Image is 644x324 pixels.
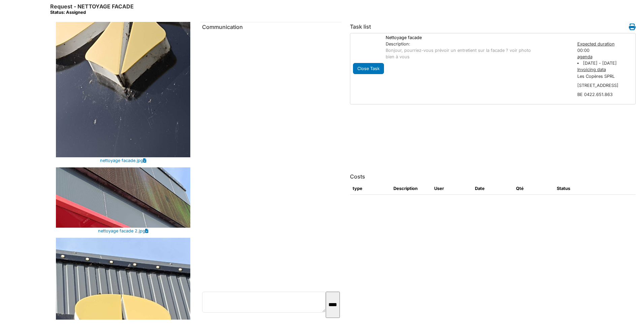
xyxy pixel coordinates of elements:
div: agenda [577,54,635,60]
div: Nettoyage facade [382,34,574,41]
div: Invoicing data [577,66,635,73]
th: Date [472,183,513,195]
a: nettoyage facade.jpg [100,157,143,164]
h6: Request - NETTOYAGE FACADE [50,3,134,15]
a: Close Task [353,65,384,72]
th: Status [554,183,595,195]
li: [DATE] - [DATE] [577,60,635,66]
a: nettoyage facade 2.jpg [98,228,145,234]
th: type [350,183,391,195]
span: translation missing: en.todo.action.close_task [357,66,380,71]
th: User [431,183,472,195]
dd: [STREET_ADDRESS] [577,82,635,89]
h6: Costs [350,173,365,180]
div: Status: Assigned [50,10,134,15]
p: Bonjour, pourriez-vous prévoir un entretient sur la facade ? voir photo bien à vous [386,47,571,60]
div: 00:00 [574,41,638,103]
img: nettoyage%20facade%202.jpg [56,167,190,228]
h6: Task list [350,24,371,30]
th: Qté [513,183,554,195]
th: Description [391,183,431,195]
div: Expected duration [577,41,635,47]
span: translation missing: en.communication.communication [202,24,243,30]
dd: BE 0422.651.863 [577,91,635,98]
div: Description: [386,41,571,47]
i: Work order [629,24,636,30]
dd: Les Copères SPRL [577,73,635,79]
